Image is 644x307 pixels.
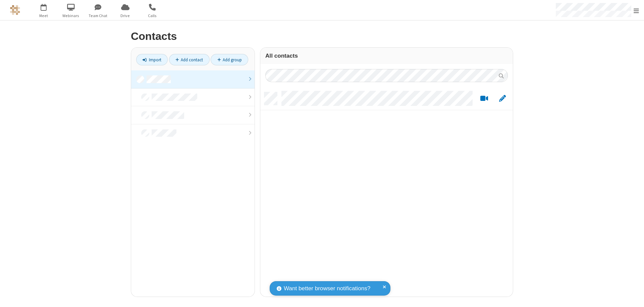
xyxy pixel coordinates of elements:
span: Drive [113,13,138,19]
button: Start a video meeting [478,95,491,103]
span: Webinars [58,13,84,19]
h3: All contacts [265,53,508,59]
h2: Contacts [131,30,513,42]
button: Edit [496,95,509,103]
a: Add group [211,54,248,65]
iframe: Chat [627,290,639,302]
div: grid [260,87,513,297]
span: Calls [140,13,165,19]
a: Import [136,54,168,65]
span: Team Chat [86,13,111,19]
a: Add contact [169,54,210,65]
span: Meet [31,13,56,19]
img: QA Selenium DO NOT DELETE OR CHANGE [10,5,20,15]
span: Want better browser notifications? [284,284,370,293]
